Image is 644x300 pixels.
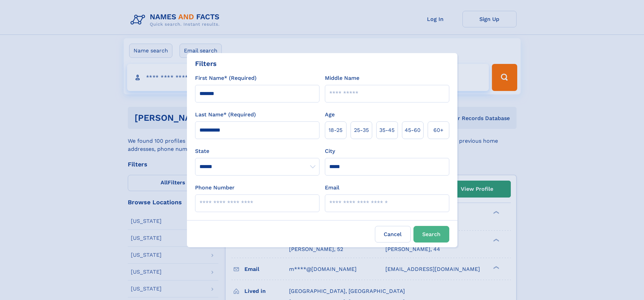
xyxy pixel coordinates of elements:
[325,184,339,192] label: Email
[405,126,421,134] span: 45‑60
[433,126,444,134] span: 60+
[329,126,342,134] span: 18‑25
[195,74,257,82] label: First Name* (Required)
[195,147,319,155] label: State
[413,226,449,243] button: Search
[375,226,411,243] label: Cancel
[195,111,256,119] label: Last Name* (Required)
[325,111,335,119] label: Age
[195,184,235,192] label: Phone Number
[325,74,359,82] label: Middle Name
[325,147,335,155] label: City
[379,126,395,134] span: 35‑45
[195,59,217,69] div: Filters
[354,126,369,134] span: 25‑35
